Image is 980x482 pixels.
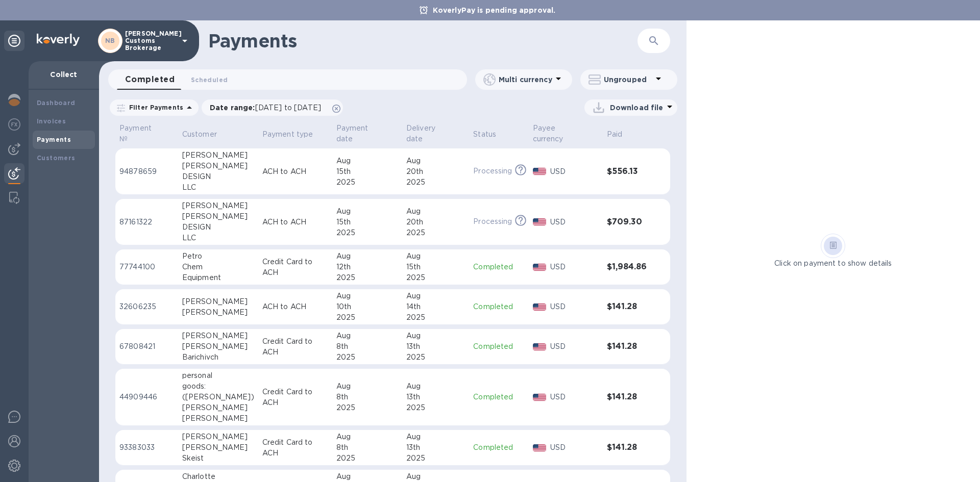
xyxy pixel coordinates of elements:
[533,444,547,451] img: USD
[607,342,650,351] h3: $141.28
[473,301,524,312] p: Completed
[125,72,175,87] span: Completed
[119,301,174,312] p: 32606235
[550,217,598,227] p: USD
[499,74,552,85] p: Multi currency
[336,453,398,464] div: 2025
[202,99,343,116] div: Date range:[DATE] to [DATE]
[406,352,465,363] div: 2025
[406,227,465,238] div: 2025
[406,301,465,312] div: 14th
[8,118,20,131] img: Foreign exchange
[262,257,328,278] p: Credit Card to ACH
[262,129,313,140] p: Payment type
[406,251,465,262] div: Aug
[607,302,650,312] h3: $141.28
[473,442,524,453] p: Completed
[182,352,254,363] div: Barichivch
[406,312,465,323] div: 2025
[336,442,398,453] div: 8th
[607,129,623,140] p: Paid
[428,5,561,15] p: KoverlyPay is pending approval.
[182,370,254,381] div: personal
[191,74,228,85] span: Scheduled
[473,262,524,272] p: Completed
[182,296,254,307] div: [PERSON_NAME]
[182,233,254,243] div: LLC
[336,251,398,262] div: Aug
[119,262,174,272] p: 77744100
[119,166,174,177] p: 94878659
[210,103,326,113] p: Date range :
[37,117,66,125] b: Invoices
[336,217,398,227] div: 15th
[182,341,254,352] div: [PERSON_NAME]
[105,37,115,44] b: NB
[119,442,174,453] p: 93383033
[406,262,465,272] div: 15th
[473,216,512,227] p: Processing
[262,336,328,358] p: Credit Card to ACH
[336,123,398,144] span: Payment date
[406,331,465,341] div: Aug
[182,222,254,233] div: DESIGN
[336,471,398,482] div: Aug
[336,123,385,144] p: Payment date
[182,129,230,140] span: Customer
[336,177,398,188] div: 2025
[473,129,509,140] span: Status
[182,182,254,193] div: LLC
[550,392,598,402] p: USD
[182,453,254,464] div: Skeist
[406,392,465,402] div: 13th
[336,312,398,323] div: 2025
[119,123,161,144] p: Payment №
[182,129,217,140] p: Customer
[182,272,254,283] div: Equipment
[37,34,80,46] img: Logo
[262,387,328,408] p: Credit Card to ACH
[208,30,578,52] h1: Payments
[182,432,254,442] div: [PERSON_NAME]
[336,392,398,402] div: 8th
[262,301,328,312] p: ACH to ACH
[406,123,452,144] p: Delivery date
[182,442,254,453] div: [PERSON_NAME]
[182,307,254,318] div: [PERSON_NAME]
[550,262,598,272] p: USD
[473,166,512,176] p: Processing
[182,262,254,272] div: Chem
[262,217,328,227] p: ACH to ACH
[125,103,183,112] p: Filter Payments
[533,123,585,144] p: Payee currency
[533,303,547,311] img: USD
[255,104,321,112] span: [DATE] to [DATE]
[607,443,650,452] h3: $141.28
[182,161,254,171] div: [PERSON_NAME]
[336,206,398,217] div: Aug
[774,258,892,269] p: Click on payment to show details
[607,129,636,140] span: Paid
[37,154,76,162] b: Customers
[119,217,174,227] p: 87161322
[406,442,465,453] div: 13th
[182,331,254,341] div: [PERSON_NAME]
[37,69,91,80] p: Collect
[406,177,465,188] div: 2025
[533,123,599,144] span: Payee currency
[473,129,496,140] p: Status
[550,301,598,312] p: USD
[406,166,465,177] div: 20th
[406,217,465,227] div: 20th
[533,343,547,350] img: USD
[336,272,398,283] div: 2025
[473,341,524,352] p: Completed
[119,392,174,402] p: 44909446
[604,74,652,85] p: Ungrouped
[607,392,650,402] h3: $141.28
[406,123,465,144] span: Delivery date
[533,168,547,175] img: USD
[182,402,254,413] div: [PERSON_NAME]
[607,262,650,272] h3: $1,984.86
[406,432,465,442] div: Aug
